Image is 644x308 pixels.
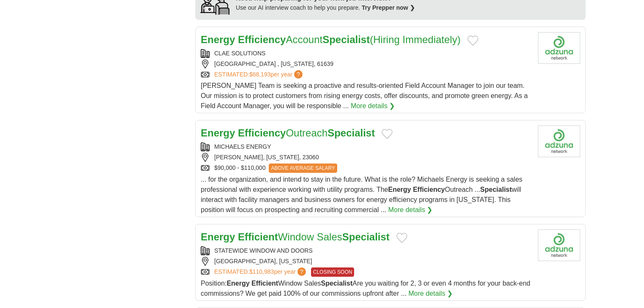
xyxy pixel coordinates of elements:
[538,125,580,157] img: Company logo
[351,101,395,111] a: More details ❯
[214,267,308,277] a: ESTIMATED:$110,983per year?
[201,34,235,45] strong: Energy
[201,231,235,243] strong: Energy
[538,32,580,64] img: Company logo
[201,164,531,173] div: $90,000 - $110,000
[408,289,453,299] a: More details ❯
[201,127,375,139] a: Energy EfficiencyOutreachSpecialist
[238,34,286,45] strong: Efficiency
[201,246,531,255] div: STATEWIDE WINDOW AND DOORS
[201,60,531,68] div: [GEOGRAPHIC_DATA] , [US_STATE], 61639
[467,35,478,46] button: Add to favorite jobs
[214,70,304,79] a: ESTIMATED:$68,193per year?
[201,280,530,297] span: Position: Window Sales Are you waiting for 2, 3 or even 4 months for your back-end commissions? W...
[201,257,531,266] div: [GEOGRAPHIC_DATA], [US_STATE]
[201,34,461,45] a: Energy EfficiencyAccountSpecialist(Hiring Immediately)
[362,4,415,11] a: Try Prepper now ❯
[201,127,235,139] strong: Energy
[311,267,355,277] span: CLOSING SOON
[294,70,303,79] span: ?
[249,71,271,78] span: $68,193
[251,280,278,287] strong: Efficient
[238,127,286,139] strong: Efficiency
[388,186,411,193] strong: Energy
[413,186,445,193] strong: Efficiency
[236,3,415,12] div: Use our AI interview coach to help you prepare.
[388,205,433,215] a: More details ❯
[342,231,390,243] strong: Specialist
[238,231,278,243] strong: Efficient
[201,231,390,243] a: Energy EfficientWindow SalesSpecialist
[201,142,531,151] div: MICHAELS ENERGY
[226,280,249,287] strong: Energy
[382,129,393,139] button: Add to favorite jobs
[480,186,512,193] strong: Specialist
[396,233,407,243] button: Add to favorite jobs
[321,280,353,287] strong: Specialist
[538,229,580,261] img: Company logo
[201,82,528,109] span: [PERSON_NAME] Team is seeking a proactive and results-oriented Field Account Manager to join our ...
[297,267,306,276] span: ?
[269,164,337,173] span: ABOVE AVERAGE SALARY
[201,153,531,162] div: [PERSON_NAME], [US_STATE], 23060
[201,49,531,58] div: CLAE SOLUTIONS
[322,34,370,45] strong: Specialist
[249,268,274,275] span: $110,983
[327,127,375,139] strong: Specialist
[201,176,522,213] span: ... for the organization, and intend to stay in the future. What is the role? Michaels Energy is ...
